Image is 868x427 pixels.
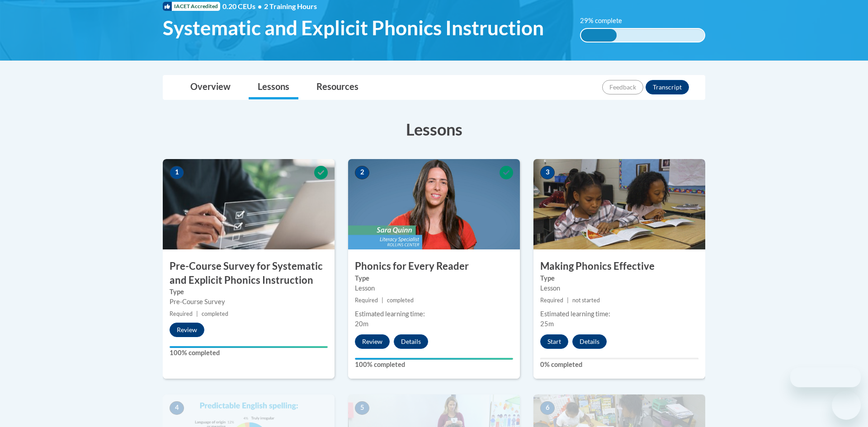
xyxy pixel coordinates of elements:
[264,2,317,10] span: 2 Training Hours
[572,297,600,304] span: not started
[170,166,184,179] span: 1
[348,159,520,249] img: Course Image
[581,29,617,42] div: 29% complete
[533,259,705,273] h3: Making Phonics Effective
[540,273,698,283] label: Type
[355,273,513,283] label: Type
[533,159,705,249] img: Course Image
[646,80,689,94] button: Transcript
[202,310,228,317] span: completed
[540,297,563,304] span: Required
[580,16,632,26] label: 29% complete
[540,360,698,370] label: 0% completed
[258,2,262,10] span: •
[170,287,328,297] label: Type
[249,75,298,99] a: Lessons
[602,80,643,94] button: Feedback
[348,259,520,273] h3: Phonics for Every Reader
[540,401,555,415] span: 6
[196,310,198,317] span: |
[163,259,335,287] h3: Pre-Course Survey for Systematic and Explicit Phonics Instruction
[540,309,698,319] div: Estimated learning time:
[540,166,555,179] span: 3
[170,310,193,317] span: Required
[540,334,568,349] button: Start
[170,346,328,348] div: Your progress
[163,16,544,40] span: Systematic and Explicit Phonics Instruction
[170,401,184,415] span: 4
[832,391,861,420] iframe: Button to launch messaging window
[355,309,513,319] div: Estimated learning time:
[307,75,368,99] a: Resources
[163,159,335,249] img: Course Image
[387,297,414,304] span: completed
[163,118,705,141] h3: Lessons
[355,401,369,415] span: 5
[567,297,569,304] span: |
[355,360,513,370] label: 100% completed
[355,297,378,304] span: Required
[170,323,204,337] button: Review
[163,2,220,11] span: IACET Accredited
[355,334,390,349] button: Review
[170,297,328,307] div: Pre-Course Survey
[355,166,369,179] span: 2
[540,320,554,328] span: 25m
[355,358,513,360] div: Your progress
[790,367,861,387] iframe: Message from company
[355,283,513,293] div: Lesson
[355,320,368,328] span: 20m
[382,297,383,304] span: |
[181,75,240,99] a: Overview
[394,334,428,349] button: Details
[222,1,264,11] span: 0.20 CEUs
[572,334,607,349] button: Details
[170,348,328,358] label: 100% completed
[540,283,698,293] div: Lesson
